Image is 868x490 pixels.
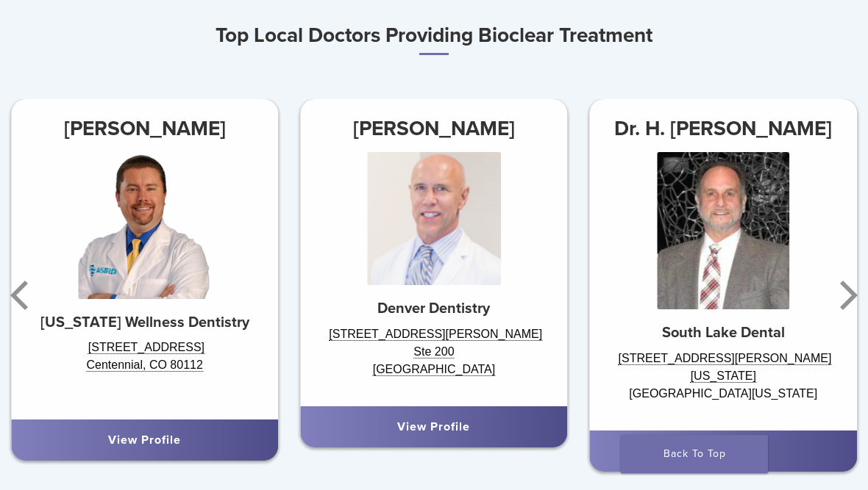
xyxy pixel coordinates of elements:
[590,111,857,146] h3: Dr. H. [PERSON_NAME]
[590,350,857,416] div: [GEOGRAPHIC_DATA][US_STATE]
[7,251,37,339] button: Previous
[662,324,785,342] strong: South Lake Dental
[397,419,470,434] a: View Profile
[40,314,249,331] strong: [US_STATE] Wellness Dentistry
[300,111,567,146] h3: [PERSON_NAME]
[657,152,789,309] img: Dr. H. Scott Stewart
[108,433,181,447] a: View Profile
[367,152,501,286] img: Dr. Guy Grabiak
[621,435,768,473] a: Back To Top
[11,111,278,146] h3: [PERSON_NAME]
[78,152,212,299] img: Dr. Mitchell Williams
[831,251,861,339] button: Next
[377,300,490,317] strong: Denver Dentistry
